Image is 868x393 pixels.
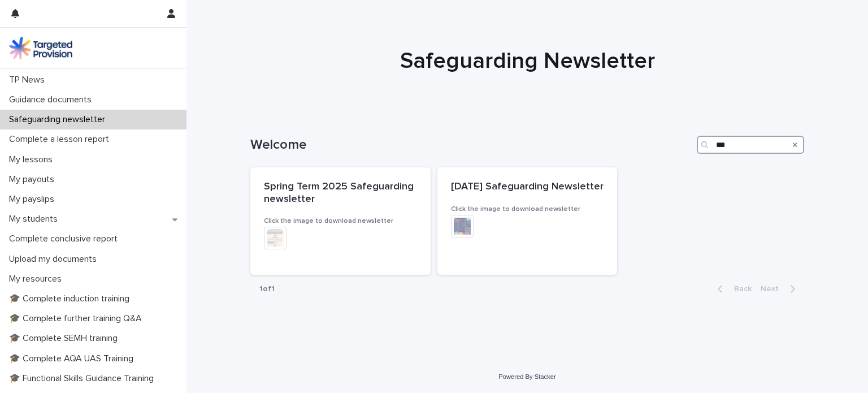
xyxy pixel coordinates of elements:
[9,37,72,59] img: M5nRWzHhSzIhMunXDL62
[5,194,63,205] p: My payslips
[5,293,138,304] p: 🎓 Complete induction training
[250,167,431,275] a: Spring Term 2025 Safeguarding newsletterClick the image to download newsletter
[5,353,142,364] p: 🎓 Complete AQA UAS Training
[761,285,785,293] span: Next
[451,205,604,214] h3: Click the image to download newsletter
[5,75,54,85] p: TP News
[264,217,417,226] h3: Click the image to download newsletter
[5,234,127,244] p: Complete conclusive report
[5,254,106,265] p: Upload my documents
[727,285,752,293] span: Back
[5,94,101,105] p: Guidance documents
[5,174,63,185] p: My payouts
[5,134,118,145] p: Complete a lesson report
[709,284,756,294] button: Back
[697,136,804,154] input: Search
[250,47,804,75] h1: Safeguarding Newsletter
[5,333,127,344] p: 🎓 Complete SEMH training
[498,373,555,380] a: Powered By Stacker
[250,275,284,303] p: 1 of 1
[5,274,71,284] p: My resources
[756,284,804,294] button: Next
[437,167,618,275] a: [DATE] Safeguarding NewsletterClick the image to download newsletter
[264,182,416,204] span: Spring Term 2025 Safeguarding newsletter
[5,154,62,165] p: My lessons
[5,373,163,384] p: 🎓 Functional Skills Guidance Training
[5,313,151,324] p: 🎓 Complete further training Q&A
[5,214,67,224] p: My students
[250,137,692,153] h1: Welcome
[451,182,604,192] span: [DATE] Safeguarding Newsletter
[5,114,114,125] p: Safeguarding newsletter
